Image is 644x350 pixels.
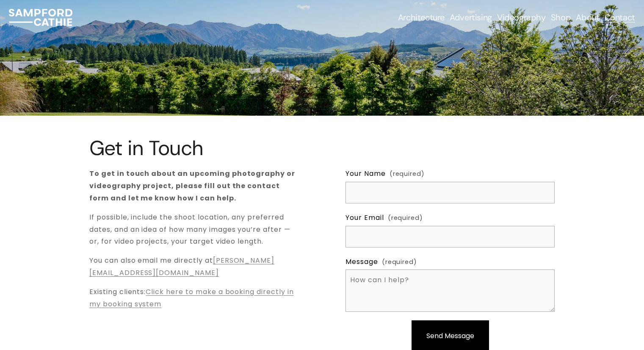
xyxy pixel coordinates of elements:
[89,255,299,279] p: You can also email me directly at
[398,11,445,23] a: folder dropdown
[345,168,386,180] span: Your Name
[497,11,546,23] a: Videography
[576,11,599,23] a: About
[89,137,213,159] h1: Get in Touch
[89,211,299,248] p: If possible, include the shoot location, any preferred dates, and an idea of how many images you’...
[426,331,474,341] span: Send Message
[345,256,378,268] span: Message
[388,213,423,224] span: (required)
[89,169,297,203] strong: To get in touch about an upcoming photography or videography project, please fill out the contact...
[89,287,294,309] a: Click here to make a booking directly in my booking system
[9,9,72,26] img: Sampford Cathie Photo + Video
[450,11,492,23] a: folder dropdown
[89,256,274,278] a: [PERSON_NAME][EMAIL_ADDRESS][DOMAIN_NAME]
[450,12,492,22] span: Advertising
[345,212,384,224] span: Your Email
[382,257,417,268] span: (required)
[605,11,635,23] a: Contact
[551,11,571,23] a: Shop
[89,286,299,311] p: Existing clients:
[398,12,445,22] span: Architecture
[390,169,425,180] span: (required)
